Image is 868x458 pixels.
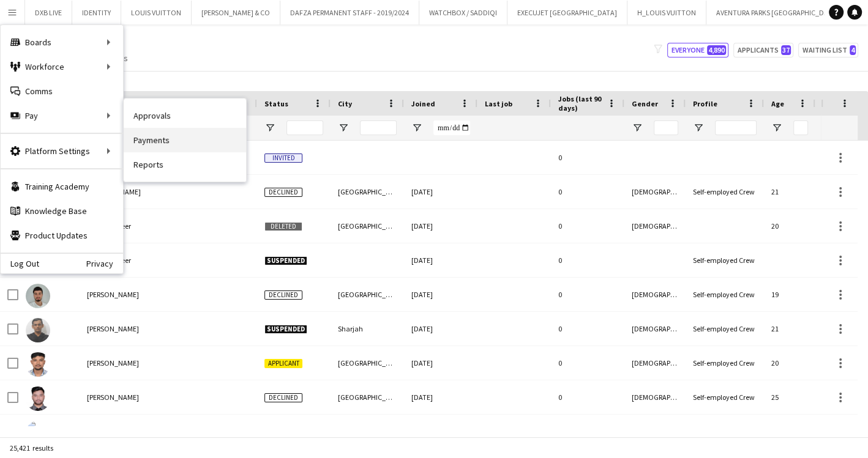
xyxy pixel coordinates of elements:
[286,120,323,135] input: Status Filter Input
[1,103,123,128] div: Pay
[654,120,678,135] input: Gender Filter Input
[124,152,246,177] a: Reports
[1,30,123,54] div: Boards
[551,141,624,174] div: 0
[404,346,477,380] div: [DATE]
[771,122,782,133] button: Open Filter Menu
[331,380,404,414] div: [GEOGRAPHIC_DATA]
[764,278,815,311] div: 19
[26,352,50,377] img: Aaditya Girish Pillai
[26,386,50,411] img: Aadrish Aakash
[693,99,717,108] span: Profile
[404,209,477,243] div: [DATE]
[433,120,470,135] input: Joined Filter Input
[26,318,50,342] img: Aadil Muhammed
[411,99,435,108] span: Joined
[404,380,477,414] div: [DATE]
[781,45,791,55] span: 37
[624,209,686,243] div: [DEMOGRAPHIC_DATA]
[360,120,397,135] input: City Filter Input
[1,259,39,268] a: Log Out
[507,1,627,24] button: EXECUJET [GEOGRAPHIC_DATA]
[551,312,624,345] div: 0
[86,259,123,268] a: Privacy
[121,1,192,24] button: LOUIS VUITTON
[411,122,422,133] button: Open Filter Menu
[624,415,686,448] div: [DEMOGRAPHIC_DATA]
[551,175,624,209] div: 0
[686,380,764,414] div: Self-employed Crew
[404,243,477,277] div: [DATE]
[624,312,686,345] div: [DEMOGRAPHIC_DATA]
[667,43,728,57] button: Everyone4,890
[686,175,764,209] div: Self-employed Crew
[26,284,50,308] img: aadam tarabe
[331,209,404,243] div: [GEOGRAPHIC_DATA]
[404,415,477,448] div: [DATE]
[87,324,139,333] span: [PERSON_NAME]
[404,175,477,209] div: [DATE]
[331,346,404,380] div: [GEOGRAPHIC_DATA]
[87,290,139,299] span: [PERSON_NAME]
[551,346,624,380] div: 0
[686,415,764,448] div: Self-employed Crew
[264,188,302,197] span: Declined
[87,358,139,368] span: [PERSON_NAME]
[686,346,764,380] div: Self-employed Crew
[693,122,704,133] button: Open Filter Menu
[264,290,302,300] span: Declined
[624,380,686,414] div: [DEMOGRAPHIC_DATA]
[280,1,419,24] button: DAFZA PERMANENT STAFF - 2019/2024
[404,312,477,345] div: [DATE]
[624,278,686,311] div: [DEMOGRAPHIC_DATA]
[627,1,706,24] button: H_LOUIS VUITTON
[338,122,349,133] button: Open Filter Menu
[264,99,288,108] span: Status
[624,175,686,209] div: [DEMOGRAPHIC_DATA]
[632,122,643,133] button: Open Filter Menu
[686,312,764,345] div: Self-employed Crew
[264,393,302,402] span: Declined
[331,278,404,311] div: [GEOGRAPHIC_DATA]
[850,45,856,55] span: 4
[264,122,275,133] button: Open Filter Menu
[632,99,658,108] span: Gender
[764,312,815,345] div: 21
[331,312,404,345] div: Sharjah
[331,175,404,209] div: [GEOGRAPHIC_DATA]
[124,103,246,128] a: Approvals
[733,43,793,57] button: Applicants37
[764,209,815,243] div: 20
[551,278,624,311] div: 0
[764,415,815,448] div: 19
[331,415,404,448] div: [GEOGRAPHIC_DATA]
[264,222,302,231] span: Deleted
[72,1,121,24] button: IDENTITY
[624,346,686,380] div: [DEMOGRAPHIC_DATA]
[264,256,307,265] span: Suspended
[551,243,624,277] div: 0
[764,380,815,414] div: 25
[124,128,246,152] a: Payments
[793,120,808,135] input: Age Filter Input
[798,43,858,57] button: Waiting list4
[706,1,849,24] button: AVENTURA PARKS [GEOGRAPHIC_DATA]
[404,278,477,311] div: [DATE]
[686,243,764,277] div: Self-employed Crew
[25,1,72,24] button: DXB LIVE
[551,209,624,243] div: 0
[771,99,784,108] span: Age
[1,79,123,103] a: Comms
[485,99,512,108] span: Last job
[1,139,123,163] div: Platform Settings
[419,1,507,24] button: WATCHBOX / SADDIQI
[558,94,602,113] span: Jobs (last 90 days)
[551,415,624,448] div: 1
[715,120,757,135] input: Profile Filter Input
[338,99,352,108] span: City
[477,415,551,448] div: 15 days
[264,153,302,163] span: Invited
[26,421,50,445] img: Aafiya Fatima
[1,174,123,199] a: Training Academy
[686,278,764,311] div: Self-employed Crew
